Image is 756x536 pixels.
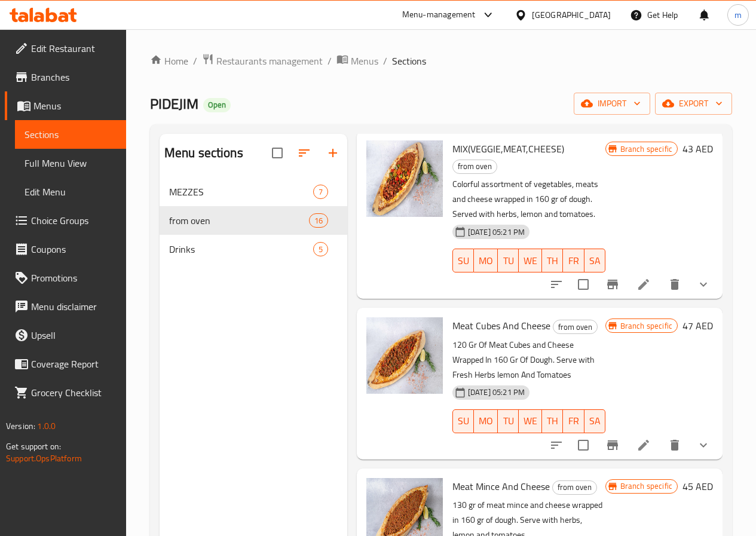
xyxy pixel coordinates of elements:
[310,215,328,226] span: 16
[216,54,323,68] span: Restaurants management
[202,53,323,69] a: Restaurants management
[452,177,605,222] p: Colorful assortment of vegetables, meats and cheese wrapped in 160 gr of dough. Served with herbs...
[547,412,558,430] span: TH
[682,140,713,157] h6: 43 AED
[15,149,126,177] a: Full Menu View
[160,206,347,235] div: from oven16
[164,144,243,162] h2: Menu sections
[452,338,605,382] p: 120 Gr Of Meat Cubes and Cheese Wrapped In 160 Gr Of Dough. Serve with Fresh Herbs lemon And Toma...
[31,299,117,314] span: Menu disclaimer
[598,270,627,299] button: Branch-specific-item
[5,292,126,321] a: Menu disclaimer
[660,431,689,460] button: delete
[31,271,117,285] span: Promotions
[553,320,597,334] span: from oven
[5,264,126,292] a: Promotions
[519,249,542,272] button: WE
[160,177,347,206] div: MEZZES7
[458,252,469,269] span: SU
[452,317,550,335] span: Meat Cubes And Cheese
[366,317,443,394] img: Meat Cubes And Cheese
[366,140,443,217] img: MIX(VEGGIE,MEAT,CHEESE)
[583,96,641,111] span: import
[25,185,117,199] span: Edit Menu
[542,409,563,433] button: TH
[319,139,347,167] button: Add section
[5,34,126,63] a: Edit Restaurant
[660,270,689,299] button: delete
[463,226,529,238] span: [DATE] 05:21 PM
[351,54,378,68] span: Menus
[31,41,117,56] span: Edit Restaurant
[31,242,117,256] span: Coupons
[31,357,117,371] span: Coverage Report
[33,99,117,113] span: Menus
[203,100,231,110] span: Open
[313,242,328,256] div: items
[682,317,713,334] h6: 47 AED
[542,249,563,272] button: TH
[5,206,126,235] a: Choice Groups
[15,177,126,206] a: Edit Menu
[5,378,126,407] a: Grocery Checklist
[160,173,347,268] nav: Menu sections
[265,140,290,166] span: Select all sections
[563,409,584,433] button: FR
[31,328,117,342] span: Upsell
[542,431,571,460] button: sort-choices
[696,438,711,452] svg: Show Choices
[193,54,197,68] li: /
[402,8,476,22] div: Menu-management
[568,252,579,269] span: FR
[696,277,711,292] svg: Show Choices
[150,54,188,68] a: Home
[290,139,319,167] span: Sort sections
[571,433,596,458] span: Select to update
[336,53,378,69] a: Menus
[553,480,596,494] span: from oven
[519,409,542,433] button: WE
[25,127,117,142] span: Sections
[6,418,35,434] span: Version:
[5,321,126,350] a: Upsell
[392,54,426,68] span: Sections
[563,249,584,272] button: FR
[5,63,126,91] a: Branches
[547,252,558,269] span: TH
[589,412,601,430] span: SA
[598,431,627,460] button: Branch-specific-item
[589,252,601,269] span: SA
[552,480,597,495] div: from oven
[6,439,61,454] span: Get support on:
[655,93,732,115] button: export
[203,98,231,112] div: Open
[15,120,126,149] a: Sections
[584,409,605,433] button: SA
[553,320,598,334] div: from oven
[169,242,313,256] span: Drinks
[734,8,742,22] span: m
[150,53,732,69] nav: breadcrumb
[479,252,493,269] span: MO
[452,160,497,174] div: from oven
[542,270,571,299] button: sort-choices
[452,409,474,433] button: SU
[503,412,514,430] span: TU
[479,412,493,430] span: MO
[160,235,347,264] div: Drinks5
[37,418,56,434] span: 1.0.0
[498,249,519,272] button: TU
[689,431,718,460] button: show more
[636,277,651,292] a: Edit menu item
[383,54,387,68] li: /
[616,320,677,332] span: Branch specific
[616,480,677,492] span: Branch specific
[636,438,651,452] a: Edit menu item
[616,143,677,155] span: Branch specific
[584,249,605,272] button: SA
[5,91,126,120] a: Menus
[574,93,650,115] button: import
[6,451,82,466] a: Support.OpsPlatform
[314,186,328,198] span: 7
